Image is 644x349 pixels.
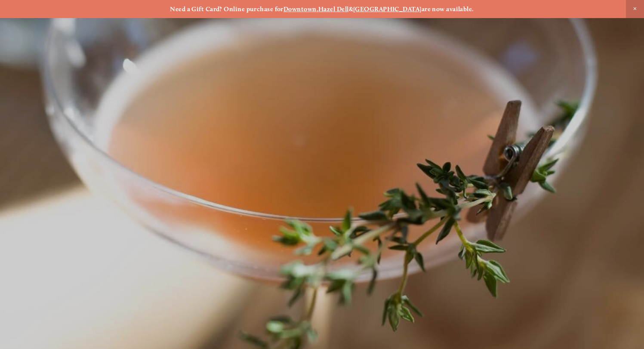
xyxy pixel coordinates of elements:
a: Downtown [283,5,317,13]
a: Hazel Dell [318,5,349,13]
strong: Need a Gift Card? Online purchase for [170,5,283,13]
strong: are now available. [422,5,474,13]
strong: , [317,5,318,13]
a: [GEOGRAPHIC_DATA] [353,5,422,13]
strong: & [349,5,353,13]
